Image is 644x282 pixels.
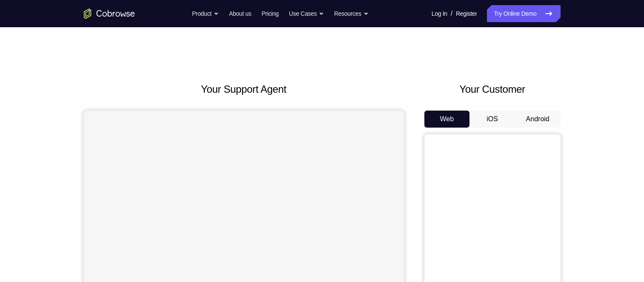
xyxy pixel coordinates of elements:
[515,111,561,128] button: Android
[456,5,477,22] a: Register
[192,5,219,22] button: Product
[432,5,447,22] a: Log In
[451,9,452,19] span: /
[261,5,278,22] a: Pricing
[424,111,470,128] button: Web
[229,5,251,22] a: About us
[424,82,561,97] h2: Your Customer
[487,5,560,22] a: Try Online Demo
[84,82,404,97] h2: Your Support Agent
[289,5,324,22] button: Use Cases
[84,9,135,19] a: Go to the home page
[334,5,369,22] button: Resources
[469,111,515,128] button: iOS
